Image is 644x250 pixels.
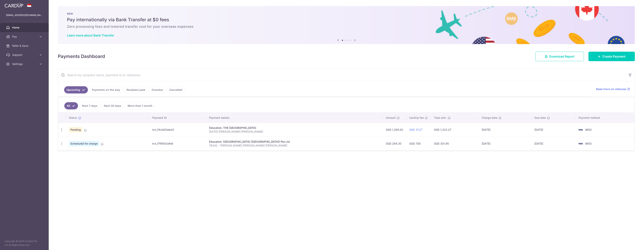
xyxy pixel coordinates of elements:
span: Settings [12,62,37,66]
span: CardUp fee [409,116,424,120]
span: 4653 [585,128,592,131]
a: Upcoming [64,86,88,93]
input: Search by recipient name, payment id or reference [58,69,626,81]
td: txn_11b3e53ebd3 [149,123,206,137]
img: Bank Card [577,127,584,132]
span: Scheduled for charge [69,141,99,146]
p: [EMAIL_ADDRESS][DOMAIN_NAME] [6,13,43,17]
td: [DATE] [531,137,576,150]
span: Home [12,26,37,29]
span: Support [12,53,37,57]
span: 4653 [585,142,592,145]
a: All [64,102,78,109]
p: [DATE] [PERSON_NAME] [PERSON_NAME] [209,130,380,134]
h6: Zero processing fees and lowered transfer cost for your overseas expenses [67,24,626,29]
span: Amount [386,116,396,120]
h5: Pay internationally via Bank Transfer at $0 fees [67,17,626,23]
img: Bank Card [577,141,584,146]
img: Bank transfer banner [58,6,635,44]
a: Cancelled [167,86,185,93]
span: Download Report [549,54,575,59]
div: Education. [GEOGRAPHIC_DATA] ([GEOGRAPHIC_DATA]) Pte Ltd [209,140,380,144]
td: [DATE] [531,123,576,137]
td: SGD 294.30 [383,137,406,150]
span: Charge date [482,116,497,120]
td: [DATE] [479,123,531,137]
a: Next 30 days [101,102,124,109]
h4: Payments Dashboard [58,53,105,60]
th: Payment method [576,113,634,123]
a: Overdue [149,86,165,93]
a: SGD 37.27 [409,128,422,131]
td: SGD 1,322.27 [431,123,479,137]
a: Download Report [535,52,584,61]
span: Total amt. [434,116,447,120]
p: NEW [67,12,626,15]
span: Pay [12,35,37,39]
td: SGD 1,285.00 [383,123,406,137]
span: Refer & Save [12,44,37,48]
td: SGD 301.95 [431,137,479,150]
td: txn_f7f8502efe8 [149,137,206,150]
a: Recipient paid [124,86,148,93]
a: Next 7 days [80,102,100,109]
td: [DATE] [479,137,531,150]
th: Payment details [206,113,383,123]
img: CardUp [5,3,23,8]
a: Learn more about Bank Transfer [67,33,114,37]
div: Education. THE [GEOGRAPHIC_DATA] [209,126,380,130]
th: Payment ID [149,113,206,123]
span: Due date [534,116,546,120]
p: 76342 - [PERSON_NAME] [PERSON_NAME] [PERSON_NAME] [209,144,380,147]
td: SGD 7.65 [406,137,431,150]
span: Create Payment [602,54,626,59]
a: Payments on the way [89,86,123,93]
a: Create Payment [588,52,635,61]
span: Status [69,116,77,120]
span: Read more on statuses [596,87,626,91]
span: Pending [69,127,82,132]
a: Read more on statuses [596,87,630,91]
a: More than 1 month [125,102,155,109]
